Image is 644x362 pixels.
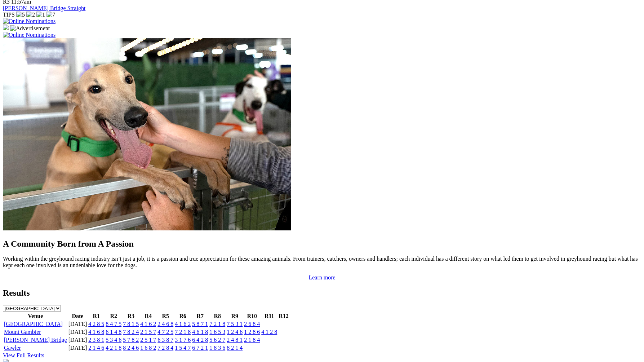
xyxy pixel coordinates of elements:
a: 2 5 1 7 [140,337,156,343]
a: 6 3 8 7 [157,337,173,343]
th: R6 [174,313,191,320]
th: Venue [4,313,67,320]
img: 1 [36,12,45,18]
img: 5 [16,12,25,18]
th: R9 [226,313,243,320]
a: 5 7 8 2 [123,337,139,343]
a: 5 6 2 7 [209,337,225,343]
a: 2 1 8 4 [244,337,260,343]
th: R5 [157,313,174,320]
img: 7 [46,12,55,18]
a: [GEOGRAPHIC_DATA] [4,321,63,327]
a: 2 6 8 4 [244,321,260,327]
h2: Results [3,288,641,298]
th: R7 [192,313,208,320]
a: 7 2 1 8 [209,321,225,327]
a: 4 7 2 5 [157,329,173,335]
th: R12 [278,313,289,320]
a: 2 1 4 6 [88,345,104,351]
a: 1 2 8 6 [244,329,260,335]
a: 1 6 8 2 [140,345,156,351]
a: 1 8 3 6 [209,345,225,351]
a: 7 5 3 1 [227,321,243,327]
a: 4 2 8 5 [88,321,104,327]
a: Mount Gambier [4,329,41,335]
a: 2 4 6 8 [157,321,173,327]
th: Date [68,313,88,320]
a: 8 2 1 4 [227,345,243,351]
a: 5 8 7 1 [192,321,208,327]
a: Gawler [4,345,21,351]
img: 2 [26,12,35,18]
img: 15187_Greyhounds_GreysPlayCentral_Resize_SA_WebsiteBanner_300x115_2025.jpg [3,25,9,30]
a: 1 2 4 6 [227,329,243,335]
a: 8 4 7 5 [106,321,121,327]
th: R4 [140,313,156,320]
p: Working within the greyhound racing industry isn’t just a job, it is a passion and true appreciat... [3,256,641,269]
img: Westy_Cropped.jpg [3,38,291,230]
th: R8 [209,313,226,320]
a: 7 8 1 5 [123,321,139,327]
a: 6 4 2 8 [192,337,208,343]
a: 5 3 4 6 [106,337,121,343]
th: R3 [123,313,139,320]
a: 2 4 8 1 [227,337,243,343]
a: 7 2 8 4 [157,345,173,351]
th: R11 [261,313,277,320]
a: 1 6 5 3 [209,329,225,335]
a: 2 3 8 1 [88,337,104,343]
a: View Full Results [3,352,44,358]
a: 4 1 6 2 [175,321,191,327]
td: [DATE] [68,336,88,344]
a: 2 1 5 7 [140,329,156,335]
a: Learn more [308,274,335,281]
a: 4 2 1 8 [106,345,121,351]
span: TIPS [3,12,15,18]
img: Online Nominations [3,18,55,25]
a: 1 5 4 7 [175,345,191,351]
a: [PERSON_NAME] Bridge Straight [3,5,85,11]
a: 4 1 2 8 [261,329,277,335]
img: Online Nominations [3,32,55,38]
a: 7 2 1 8 [175,329,191,335]
a: 8 2 4 6 [123,345,139,351]
a: 4 1 6 2 [140,321,156,327]
a: 3 1 7 6 [175,337,191,343]
a: 7 8 2 4 [123,329,139,335]
th: R10 [244,313,260,320]
a: 6 1 4 8 [106,329,121,335]
th: R1 [88,313,105,320]
td: [DATE] [68,321,88,328]
td: [DATE] [68,344,88,352]
td: [DATE] [68,328,88,336]
h2: A Community Born from A Passion [3,239,641,249]
a: 4 1 6 8 [88,329,104,335]
a: 4 6 1 8 [192,329,208,335]
a: [PERSON_NAME] Bridge [4,337,67,343]
th: R2 [105,313,122,320]
img: Advertisement [10,25,50,32]
a: 6 7 2 1 [192,345,208,351]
